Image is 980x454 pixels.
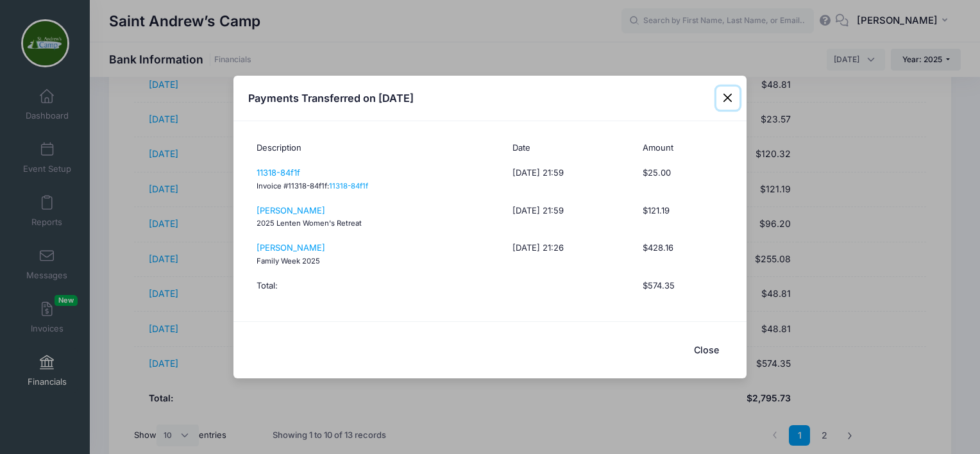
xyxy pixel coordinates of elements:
small: 2025 Lenten Women's Retreat [257,219,362,228]
td: [DATE] 21:59 [506,198,636,236]
th: Date [506,135,636,160]
td: [DATE] 21:26 [506,235,636,273]
button: Close [716,87,739,110]
small: Invoice #11318-84f1f: [257,181,368,190]
a: 11318-84f1f [329,181,368,190]
th: Total: [248,273,506,298]
th: Description [248,135,506,160]
td: [DATE] 21:59 [506,160,636,198]
th: $574.35 [636,273,732,298]
a: [PERSON_NAME] [257,205,325,215]
td: $25.00 [636,160,732,198]
small: Family Week 2025 [257,256,320,265]
a: 11318-84f1f [257,167,300,178]
h4: Payments Transferred on [DATE] [248,90,414,106]
td: $428.16 [636,235,732,273]
th: Amount [636,135,732,160]
a: [PERSON_NAME] [257,242,325,253]
button: Close [680,336,732,364]
td: $121.19 [636,198,732,236]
